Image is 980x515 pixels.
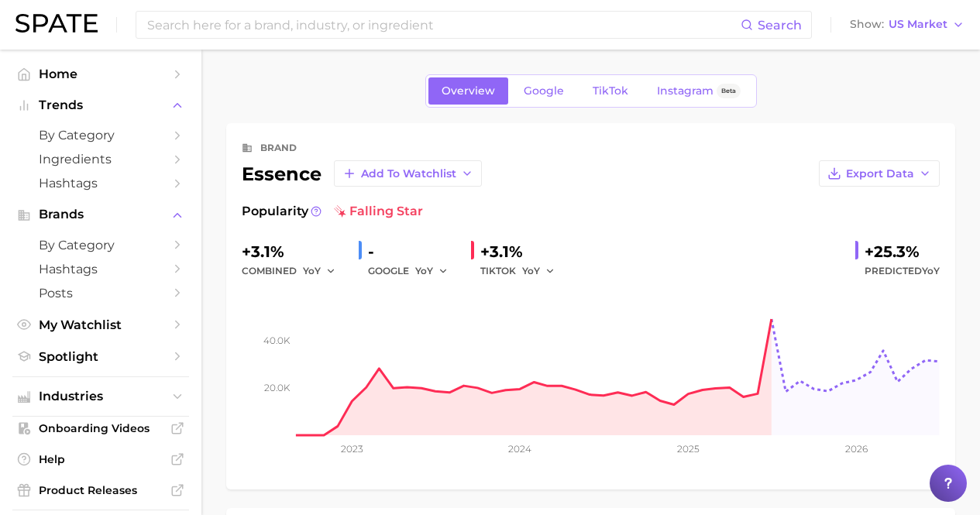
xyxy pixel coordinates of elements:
[889,20,947,29] span: US Market
[480,262,566,280] div: TIKTOK
[242,262,346,280] div: combined
[341,443,363,455] tspan: 2023
[334,202,423,221] span: falling star
[12,62,189,86] a: Home
[12,417,189,440] a: Onboarding Videos
[39,349,163,364] span: Spotlight
[39,176,163,191] span: Hashtags
[480,239,566,264] div: +3.1%
[146,12,741,38] input: Search here for a brand, industry, or ingredient
[12,171,189,195] a: Hashtags
[39,128,163,142] span: by Category
[415,264,433,277] span: YoY
[865,262,940,280] span: Predicted
[579,77,641,105] a: TikTok
[242,202,308,221] span: Popularity
[12,385,189,408] button: Industries
[657,84,714,98] span: Instagram
[12,147,189,171] a: Ingredients
[39,483,163,497] span: Product Releases
[524,84,564,98] span: Google
[442,84,495,98] span: Overview
[12,313,189,337] a: My Watchlist
[242,160,482,187] div: essence
[845,443,868,455] tspan: 2026
[12,123,189,147] a: by Category
[511,77,577,105] a: Google
[242,239,346,264] div: +3.1%
[39,67,163,81] span: Home
[12,257,189,281] a: Hashtags
[39,208,163,221] span: Brands
[39,390,163,403] span: Industries
[12,203,189,226] button: Brands
[12,233,189,257] a: by Category
[15,14,98,33] img: SPATE
[758,18,802,33] span: Search
[361,167,456,180] span: Add to Watchlist
[593,84,628,98] span: TikTok
[846,15,968,35] button: ShowUS Market
[522,264,540,277] span: YoY
[368,262,459,280] div: GOOGLE
[39,421,163,435] span: Onboarding Videos
[865,239,940,264] div: +25.3%
[850,20,884,29] span: Show
[721,84,736,98] span: Beta
[415,262,449,280] button: YoY
[39,452,163,466] span: Help
[12,345,189,369] a: Spotlight
[368,239,459,264] div: -
[12,479,189,502] a: Product Releases
[428,77,508,105] a: Overview
[12,94,189,117] button: Trends
[819,160,940,187] button: Export Data
[12,448,189,471] a: Help
[39,262,163,276] span: Hashtags
[39,318,163,332] span: My Watchlist
[508,443,531,455] tspan: 2024
[303,264,321,277] span: YoY
[644,77,754,105] a: InstagramBeta
[303,262,336,280] button: YoY
[39,238,163,252] span: by Category
[12,281,189,305] a: Posts
[39,152,163,167] span: Ingredients
[522,262,555,280] button: YoY
[334,205,346,218] img: falling star
[39,286,163,300] span: Posts
[334,160,482,187] button: Add to Watchlist
[922,265,940,276] span: YoY
[260,139,297,157] div: brand
[39,98,163,112] span: Trends
[677,443,700,455] tspan: 2025
[846,167,914,180] span: Export Data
